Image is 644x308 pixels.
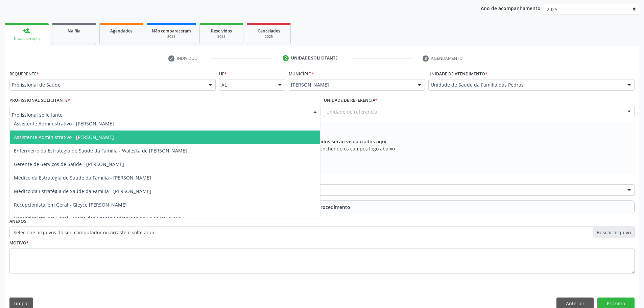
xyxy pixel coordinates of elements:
[9,69,39,79] label: Requerente
[14,161,124,167] span: Gerente de Serviços de Saúde - [PERSON_NAME]
[221,81,272,88] span: AL
[205,34,238,39] div: 2025
[289,69,314,79] label: Município
[252,34,286,39] div: 2025
[258,28,280,34] span: Cancelados
[68,28,80,34] span: Na fila
[12,81,202,88] span: Profissional de Saúde
[14,202,127,208] span: Recepcionista, em Geral - Gleyce [PERSON_NAME]
[428,69,487,79] label: Unidade de atendimento
[152,34,191,39] div: 2025
[9,95,70,106] label: Profissional Solicitante
[481,4,541,12] p: Ano de acompanhamento
[9,36,44,41] div: Nova marcação
[152,28,191,34] span: Não compareceram
[9,216,26,227] label: Anexos
[14,147,187,154] span: Enfermeiro da Estratégia de Saúde da Família - Waleska de [PERSON_NAME]
[326,108,377,115] span: Unidade de referência
[219,69,227,79] label: UF
[14,120,114,127] span: Assistente Administrativo - [PERSON_NAME]
[249,145,395,152] span: Adicione os procedimentos preenchendo os campos logo abaixo
[431,81,621,88] span: Unidade de Saude da Familia das Pedras
[291,55,338,61] div: Unidade solicitante
[110,28,133,34] span: Agendados
[14,134,114,140] span: Assistente Administrativo - [PERSON_NAME]
[294,204,350,211] span: Adicionar Procedimento
[12,108,307,122] input: Profissional solicitante
[9,200,635,214] button: Adicionar Procedimento
[23,27,30,34] div: person_add
[14,174,151,181] span: Médico da Estratégia de Saúde da Família - [PERSON_NAME]
[291,81,411,88] span: [PERSON_NAME]
[211,28,232,34] span: Resolvidos
[14,188,151,194] span: Médico da Estratégia de Saúde da Família - [PERSON_NAME]
[283,55,289,61] div: 2
[9,238,29,248] label: Motivo
[257,138,386,145] span: Os procedimentos adicionados serão visualizados aqui
[14,215,185,221] span: Recepcionista, em Geral - Maria das Gracas Guimaraes de [PERSON_NAME]
[324,95,378,106] label: Unidade de referência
